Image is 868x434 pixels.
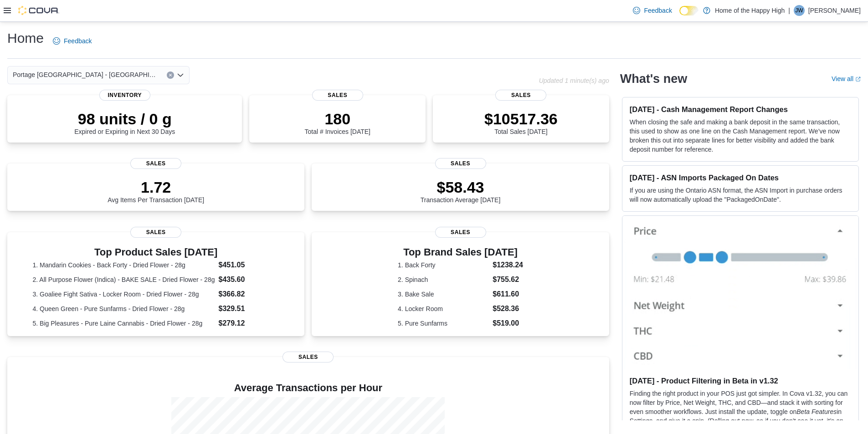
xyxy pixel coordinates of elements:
[795,5,803,16] span: JW
[484,110,558,135] div: Total Sales [DATE]
[49,32,95,50] a: Feedback
[796,408,837,415] em: Beta Features
[18,6,59,15] img: Cova
[630,117,851,154] p: When closing the safe and making a bank deposit in the same transaction, this used to show as one...
[177,71,184,79] button: Open list of options
[630,376,851,385] h3: [DATE] - Product Filtering in Beta in v1.32
[33,304,215,313] dt: 4. Queen Green - Pure Sunfarms - Dried Flower - 28g
[484,110,558,128] p: $10517.36
[808,5,861,16] p: [PERSON_NAME]
[855,77,861,82] svg: External link
[130,227,181,238] span: Sales
[305,110,370,135] div: Total # Invoices [DATE]
[74,110,175,135] div: Expired or Expiring in Next 30 Days
[493,318,523,329] dd: $519.00
[13,69,158,80] span: Portage [GEOGRAPHIC_DATA] - [GEOGRAPHIC_DATA] - Fire & Flower
[64,36,92,46] span: Feedback
[630,186,851,204] p: If you are using the Ontario ASN format, the ASN Import in purchase orders will now automatically...
[421,178,501,196] p: $58.43
[305,110,370,128] p: 180
[493,289,523,300] dd: $611.60
[108,178,204,204] div: Avg Items Per Transaction [DATE]
[167,71,174,79] button: Clear input
[398,275,489,284] dt: 2. Spinach
[630,173,851,182] h3: [DATE] - ASN Imports Packaged On Dates
[218,260,279,271] dd: $451.05
[629,1,675,20] a: Feedback
[493,274,523,285] dd: $755.62
[644,6,672,15] span: Feedback
[15,383,602,393] h4: Average Transactions per Hour
[539,77,609,84] p: Updated 1 minute(s) ago
[493,303,523,314] dd: $528.36
[218,289,279,300] dd: $366.82
[398,304,489,313] dt: 4. Locker Room
[398,247,523,258] h3: Top Brand Sales [DATE]
[630,105,851,114] h3: [DATE] - Cash Management Report Changes
[282,352,334,363] span: Sales
[715,5,785,16] p: Home of the Happy High
[435,158,486,169] span: Sales
[398,319,489,328] dt: 5. Pure Sunfarms
[493,260,523,271] dd: $1238.24
[108,178,204,196] p: 1.72
[788,5,790,16] p: |
[7,29,44,47] h1: Home
[33,290,215,299] dt: 3. Goaliee Fight Sativa - Locker Room - Dried Flower - 28g
[218,274,279,285] dd: $435.60
[435,227,486,238] span: Sales
[398,290,489,299] dt: 3. Bake Sale
[679,6,699,15] input: Dark Mode
[33,247,279,258] h3: Top Product Sales [DATE]
[620,71,687,86] h2: What's new
[832,75,861,82] a: View allExternal link
[74,110,175,128] p: 98 units / 0 g
[33,275,215,284] dt: 2. All Purpose Flower (Indica) - BAKE SALE - Dried Flower - 28g
[33,319,215,328] dt: 5. Big Pleasures - Pure Laine Cannabis - Dried Flower - 28g
[130,158,181,169] span: Sales
[679,15,680,16] span: Dark Mode
[218,318,279,329] dd: $279.12
[794,5,805,16] div: Jolene West
[421,178,501,204] div: Transaction Average [DATE]
[495,90,546,101] span: Sales
[218,303,279,314] dd: $329.51
[398,260,489,270] dt: 1. Back Forty
[33,260,215,270] dt: 1. Mandarin Cookies - Back Forty - Dried Flower - 28g
[99,90,150,101] span: Inventory
[312,90,363,101] span: Sales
